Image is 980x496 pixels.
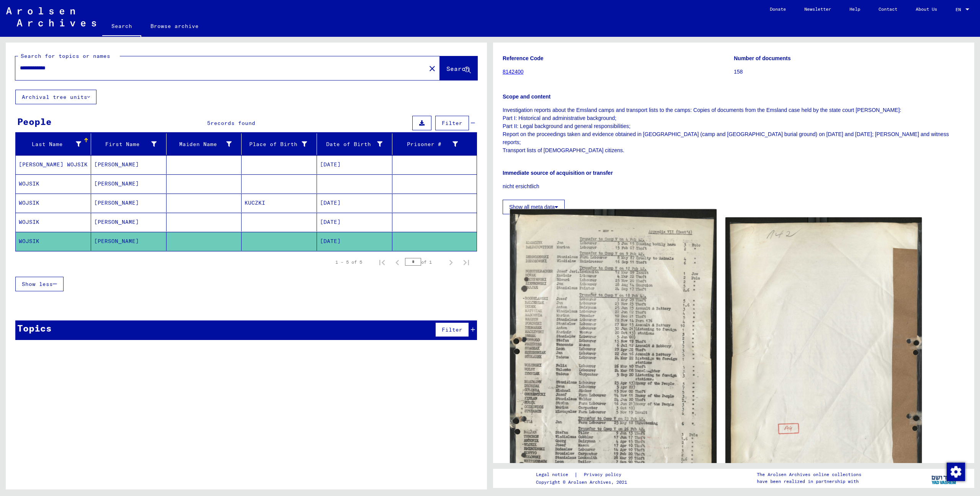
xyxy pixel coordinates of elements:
[946,462,965,481] div: Change consent
[536,471,630,479] div: |
[242,194,317,212] mat-cell: KUCZKI
[170,140,232,148] div: Maiden Name
[16,155,91,174] mat-cell: [PERSON_NAME] WOJSIK
[16,194,91,212] mat-cell: WOJSIK
[392,133,477,155] mat-header-cell: Prisoner #
[930,468,959,488] img: yv_logo.png
[91,155,167,174] mat-cell: [PERSON_NAME]
[503,182,965,191] p: nicht ersichtlich
[141,17,208,35] a: Browse archive
[91,133,167,155] mat-header-cell: First Name
[16,174,91,193] mat-cell: WOJSIK
[335,259,362,266] div: 1 – 5 of 5
[167,133,242,155] mat-header-cell: Maiden Name
[91,194,167,212] mat-cell: [PERSON_NAME]
[443,255,459,270] button: Next page
[955,7,964,12] span: EN
[102,17,141,37] a: Search
[390,255,405,270] button: Previous page
[503,170,613,176] b: Immediate source of acquisition or transfer
[15,90,96,104] button: Archival tree units
[17,115,52,128] div: People
[317,194,392,212] mat-cell: [DATE]
[503,200,565,214] button: Show all meta data
[442,326,462,333] span: Filter
[578,471,630,479] a: Privacy policy
[245,138,317,150] div: Place of Birth
[757,471,861,478] p: The Arolsen Archives online collections
[211,120,255,126] span: records found
[317,155,392,174] mat-cell: [DATE]
[170,138,242,150] div: Maiden Name
[503,106,965,154] p: Investigation reports about the Emsland camps and transport lists to the camps: Copies of documen...
[242,133,317,155] mat-header-cell: Place of Birth
[503,55,544,61] b: Reference Code
[16,213,91,232] mat-cell: WOJSIK
[16,133,91,155] mat-header-cell: Last Name
[94,140,157,148] div: First Name
[536,479,630,486] p: Copyright © Arolsen Archives, 2021
[320,140,382,148] div: Date of Birth
[442,120,462,126] span: Filter
[425,61,440,76] button: Clear
[947,463,965,481] img: Change consent
[94,138,166,150] div: First Name
[536,471,574,479] a: Legal notice
[395,140,458,148] div: Prisoner #
[503,69,524,75] a: 8142400
[19,140,81,148] div: Last Name
[734,68,965,76] p: 158
[435,116,469,130] button: Filter
[395,138,467,150] div: Prisoner #
[317,133,392,155] mat-header-cell: Date of Birth
[21,53,110,59] mat-label: Search for topics or names
[19,138,91,150] div: Last Name
[374,255,390,270] button: First page
[17,321,52,335] div: Topics
[459,255,474,270] button: Last page
[91,174,167,193] mat-cell: [PERSON_NAME]
[405,258,443,266] div: of 1
[440,56,477,80] button: Search
[91,232,167,251] mat-cell: [PERSON_NAME]
[15,277,64,291] button: Show less
[428,64,437,73] mat-icon: close
[320,138,392,150] div: Date of Birth
[16,232,91,251] mat-cell: WOJSIK
[317,232,392,251] mat-cell: [DATE]
[22,281,53,287] span: Show less
[435,322,469,337] button: Filter
[91,213,167,232] mat-cell: [PERSON_NAME]
[734,55,791,61] b: Number of documents
[6,7,96,26] img: Arolsen_neg.svg
[503,94,550,100] b: Scope and content
[317,213,392,232] mat-cell: [DATE]
[207,120,211,126] span: 5
[446,65,469,72] span: Search
[245,140,307,148] div: Place of Birth
[757,478,861,485] p: have been realized in partnership with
